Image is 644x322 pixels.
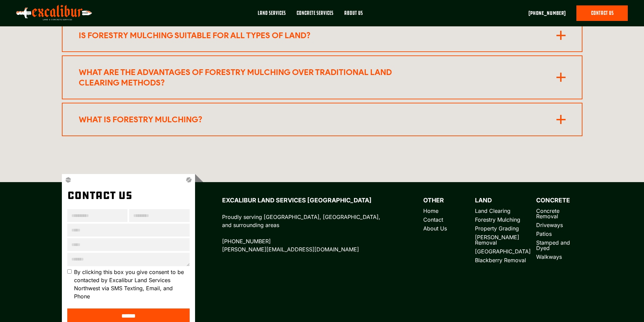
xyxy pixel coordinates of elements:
a: [GEOGRAPHIC_DATA] [475,248,531,255]
a: Stamped and Dyed [536,239,570,251]
a: Concrete Removal [536,207,559,220]
span: Excalibur Land Services [GEOGRAPHIC_DATA] [222,197,372,204]
div: What are the advantages of forestry mulching over traditional land clearing methods? [79,67,430,88]
a: About Us [423,226,470,231]
a: Home [423,208,470,214]
a: contact us [576,5,628,21]
a: Property Grading [475,225,519,232]
div: About Us [344,9,363,17]
a: Walkways [536,253,562,260]
a: [PERSON_NAME] Removal [475,234,519,246]
a: Forestry Mulching [475,216,520,223]
a: About Us [339,5,368,26]
div: other [423,196,470,205]
a: [PHONE_NUMBER] [222,238,271,245]
a: Driveways [536,222,563,228]
div: Land [475,196,531,205]
div: contact us [67,190,190,201]
div: Is forestry mulching suitable for all types of land? [79,30,430,41]
input: By clicking this box you give consent to be contacted by Excalibur Land Services Northwest via SM... [67,269,72,274]
div: What is forestry mulching? [79,114,430,125]
a: Contact [423,217,470,222]
a: Patios [536,230,552,237]
a: [PHONE_NUMBER] [528,9,566,17]
span: By clicking this box you give consent to be contacted by Excalibur Land Services Northwest via SM... [74,268,190,300]
a: Blackberry Removal [475,257,526,264]
p: Proudly serving [GEOGRAPHIC_DATA], [GEOGRAPHIC_DATA], and surrounding areas [222,196,383,253]
a: Land Clearing [475,207,510,214]
div: Concrete [536,196,582,205]
a: [PERSON_NAME][EMAIL_ADDRESS][DOMAIN_NAME] [222,246,359,253]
